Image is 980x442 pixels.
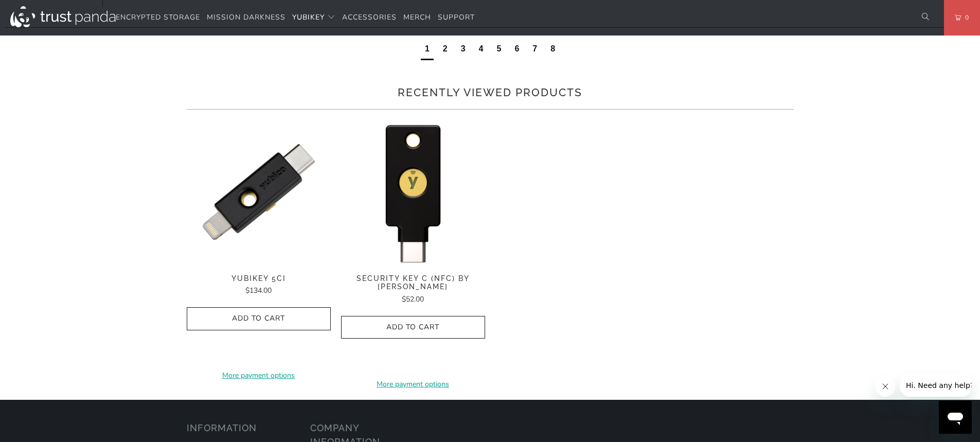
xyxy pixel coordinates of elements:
div: page2 [439,41,452,60]
span: 0 [961,12,969,23]
div: page5 [493,41,506,60]
div: page6 [510,41,523,60]
div: page8 [550,43,555,55]
button: Add to Cart [341,316,485,339]
div: page1 [425,43,430,55]
img: Trust Panda Australia [10,6,116,27]
div: page2 [443,43,448,55]
a: Accessories [342,6,397,30]
div: page7 [528,41,541,60]
div: page4 [475,41,488,60]
span: Merch [403,12,431,22]
iframe: Button to launch messaging window [939,401,972,434]
a: YubiKey 5Ci $134.00 [187,274,331,297]
a: Mission Darkness [207,6,286,30]
span: Mission Darkness [207,12,286,22]
a: Encrypted Storage [116,6,200,30]
div: page3 [461,43,466,55]
iframe: Message from company [900,374,972,397]
div: page7 [532,43,537,55]
span: $52.00 [402,294,424,304]
a: Security Key C (NFC) by [PERSON_NAME] $52.00 [341,274,485,306]
div: page6 [514,43,519,55]
span: Encrypted Storage [116,12,200,22]
span: Add to Cart [352,323,474,332]
button: Add to Cart [187,307,331,330]
summary: YubiKey [292,6,335,30]
a: More payment options [187,370,331,381]
span: Support [438,12,475,22]
div: page3 [457,41,470,60]
nav: Translation missing: en.navigation.header.main_nav [116,6,475,30]
a: Support [438,6,475,30]
div: page5 [497,43,502,55]
span: YubiKey 5Ci [187,274,331,283]
div: current page1 [421,41,434,60]
div: page8 [546,41,559,60]
span: Add to Cart [198,314,320,323]
span: Security Key C (NFC) by [PERSON_NAME] [341,274,485,292]
div: page4 [479,43,484,55]
iframe: Close message [875,376,896,397]
span: $134.00 [245,286,272,295]
span: Hi. Need any help? [6,7,74,15]
a: More payment options [341,379,485,390]
a: Merch [403,6,431,30]
span: YubiKey [292,12,325,22]
h2: Recently viewed products [187,84,794,101]
span: Accessories [342,12,397,22]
